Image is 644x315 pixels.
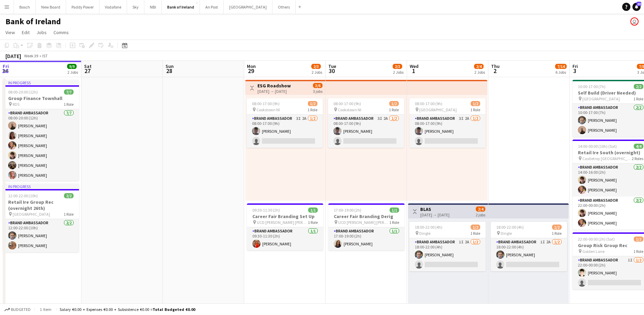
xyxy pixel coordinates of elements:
button: An Post [200,0,224,14]
button: Paddy Power [66,0,99,14]
span: 08:00-17:00 (9h) [333,101,361,106]
app-job-card: 08:00-17:00 (9h)1/2 [GEOGRAPHIC_DATA]1 RoleBrand Ambassador3I2A1/208:00-17:00 (9h)[PERSON_NAME] [409,98,486,148]
span: Sun [166,63,174,69]
span: 2/2 [634,84,643,89]
h3: Career Fair Branding Derig [328,213,405,219]
span: 18:00-22:00 (4h) [496,225,524,230]
div: 08:00-17:00 (9h)1/2 Cookstown NI1 RoleBrand Ambassador3I2A1/208:00-17:00 (9h)[PERSON_NAME] [328,98,404,148]
span: 3 [571,67,578,75]
span: 08:00-17:00 (9h) [415,101,442,106]
span: Dingle [419,231,430,236]
div: 2 Jobs [474,70,485,75]
span: 1 item [37,307,54,312]
h1: Bank of Ireland [5,16,61,27]
span: Thu [491,63,500,69]
span: [GEOGRAPHIC_DATA] [13,212,50,217]
app-card-role: Brand Ambassador1I2A1/218:00-22:00 (4h)[PERSON_NAME] [491,238,567,271]
span: 7/14 [555,64,567,69]
button: Bosch [14,0,36,14]
app-job-card: 09:30-11:30 (2h)1/1Career Fair Branding Set Up UCD [PERSON_NAME] [PERSON_NAME]1 RoleBrand Ambassa... [247,203,323,250]
span: 1 Role [633,96,643,101]
span: 08:00-17:00 (9h) [252,101,280,106]
span: 30 [327,67,336,75]
span: 27 [83,67,92,75]
span: 09:30-11:30 (2h) [252,207,280,213]
span: 1 Role [64,102,74,107]
app-user-avatar: Katie Shovlin [630,17,639,26]
div: 2 Jobs [393,70,404,75]
span: RDS [13,102,19,107]
span: 29 [246,67,256,75]
h3: BLAS [420,206,450,212]
app-card-role: Brand Ambassador2/212:00-22:00 (10h)[PERSON_NAME][PERSON_NAME] [3,219,79,252]
span: 28 [164,67,174,75]
span: 3/6 [313,83,323,88]
span: 2/3 [393,64,402,69]
app-job-card: In progress12:00-22:00 (10h)2/2Retail Ire Group Rec (overnight 26th) [GEOGRAPHIC_DATA]1 RoleBrand... [3,184,79,252]
span: UCD [PERSON_NAME] [PERSON_NAME] [257,220,308,225]
span: Comms [53,29,69,35]
span: Week 39 [22,53,40,58]
span: 1/2 [389,101,399,106]
span: 12:00-22:00 (10h) [8,193,38,198]
div: [DATE] → [DATE] [420,212,450,217]
span: 1 Role [470,107,480,112]
button: Budgeted [3,306,32,313]
span: Mon [247,63,256,69]
div: [DATE] → [DATE] [257,89,291,94]
span: Tue [328,63,336,69]
app-card-role: Brand Ambassador7/708:00-20:00 (12h)[PERSON_NAME][PERSON_NAME][PERSON_NAME][PERSON_NAME][PERSON_N... [3,109,79,192]
span: Cookstown NI [338,107,361,112]
span: 1 Role [470,231,480,236]
app-job-card: 18:00-22:00 (4h)1/2 Dingle1 RoleBrand Ambassador1I2A1/218:00-22:00 (4h)[PERSON_NAME] [409,222,486,271]
h3: Group Finance Townhall [3,95,79,101]
span: 1/2 [552,225,562,230]
span: 1 Role [389,107,399,112]
span: Cookstown NI [256,107,280,112]
span: 1/1 [390,207,399,213]
span: 1/2 [308,101,317,106]
span: 1 Role [308,107,317,112]
span: 08:00-20:00 (12h) [8,89,38,95]
button: NBI [144,0,162,14]
span: 14:00-00:00 (10h) (Sat) [578,144,617,149]
button: Others [272,0,296,14]
div: 2 Jobs [67,70,78,75]
app-card-role: Brand Ambassador1I2A1/218:00-22:00 (4h)[PERSON_NAME] [409,238,486,271]
span: Sat [84,63,92,69]
span: Dingle [501,231,512,236]
button: Bank of Ireland [162,0,200,14]
span: 1 Role [64,212,74,217]
span: Wed [410,63,419,69]
span: 22:00-00:00 (2h) (Sat) [578,237,615,242]
span: 1 Role [389,220,399,225]
span: [GEOGRAPHIC_DATA] [419,107,457,112]
button: New Board [36,0,66,14]
span: Jobs [36,29,47,35]
span: Castletroy [GEOGRAPHIC_DATA] [582,156,632,161]
app-job-card: 18:00-22:00 (4h)1/2 Dingle1 RoleBrand Ambassador1I2A1/218:00-22:00 (4h)[PERSON_NAME] [491,222,567,271]
span: 2/2 [64,193,74,198]
span: 2 [490,67,500,75]
span: 4/4 [634,144,643,149]
h3: Retail Ire Group Rec (overnight 26th) [3,199,79,211]
div: In progress08:00-20:00 (12h)7/7Group Finance Townhall RDS1 RoleBrand Ambassador7/708:00-20:00 (12... [3,80,79,181]
span: UCD [PERSON_NAME] [PERSON_NAME] [338,220,389,225]
app-card-role: Brand Ambassador3I2A1/208:00-17:00 (9h)[PERSON_NAME] [409,115,486,148]
span: Edit [22,29,30,35]
div: 2 jobs [476,212,485,217]
a: View [3,28,18,37]
span: 2 Roles [632,156,643,161]
span: 2/3 [311,64,321,69]
span: Fri [572,63,578,69]
span: 1 Role [308,220,318,225]
span: Golden Lane [582,249,604,254]
span: 20 [637,2,641,6]
span: 7/7 [64,89,74,95]
div: 2 Jobs [312,70,322,75]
